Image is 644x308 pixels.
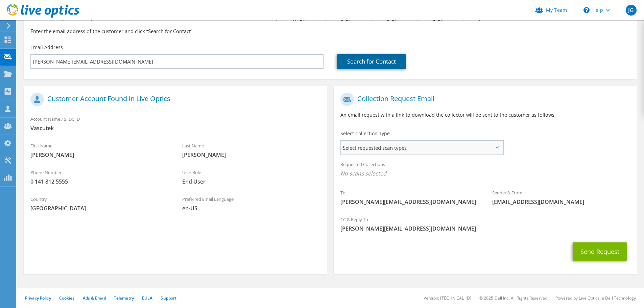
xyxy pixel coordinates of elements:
label: Select Collection Type [340,130,390,137]
a: Telemetry [114,295,134,301]
div: First Name [24,139,175,162]
span: [PERSON_NAME][EMAIL_ADDRESS][DOMAIN_NAME] [340,225,630,232]
h1: Customer Account Found in Live Optics [30,93,317,106]
label: Email Address [30,44,63,51]
a: Ads & Email [83,295,106,301]
a: Privacy Policy [25,295,51,301]
li: © 2025 Dell Inc. All Rights Reserved [479,295,547,301]
div: Country [24,192,175,215]
div: CC & Reply To [334,212,637,236]
div: Last Name [175,139,327,162]
span: No scans selected [340,170,630,177]
span: [PERSON_NAME] [30,151,169,159]
span: [GEOGRAPHIC_DATA] [30,205,169,212]
a: Support [161,295,176,301]
span: Select requested scan types [341,141,503,155]
span: [EMAIL_ADDRESS][DOMAIN_NAME] [492,198,630,206]
div: Preferred Email Language [175,192,327,215]
div: Account Name / SFDC ID [24,112,327,135]
a: Search for Contact [337,54,406,69]
svg: \n [583,7,590,13]
h1: Collection Request Email [340,93,627,106]
span: [PERSON_NAME] [182,151,320,159]
div: Requested Collections [334,157,637,182]
span: [PERSON_NAME][EMAIL_ADDRESS][DOMAIN_NAME] [340,198,479,206]
span: End User [182,178,320,185]
li: Version: [TECHNICAL_ID] [424,295,471,301]
p: An email request with a link to download the collector will be sent to the customer as follows. [340,111,630,119]
div: Phone Number [24,165,175,189]
span: 0 141 812 5555 [30,178,169,185]
a: Cookies [59,295,75,301]
li: Powered by Live Optics, a Dell Technology [555,295,636,301]
span: JG [626,5,637,16]
button: Send Request [573,242,627,261]
div: User Role [175,165,327,189]
div: To [334,186,485,209]
h3: Enter the email address of the customer and click “Search for Contact”. [30,27,630,35]
a: EULA [142,295,152,301]
span: en-US [182,205,320,212]
span: Vascutek [30,124,320,132]
div: Sender & From [485,186,637,209]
